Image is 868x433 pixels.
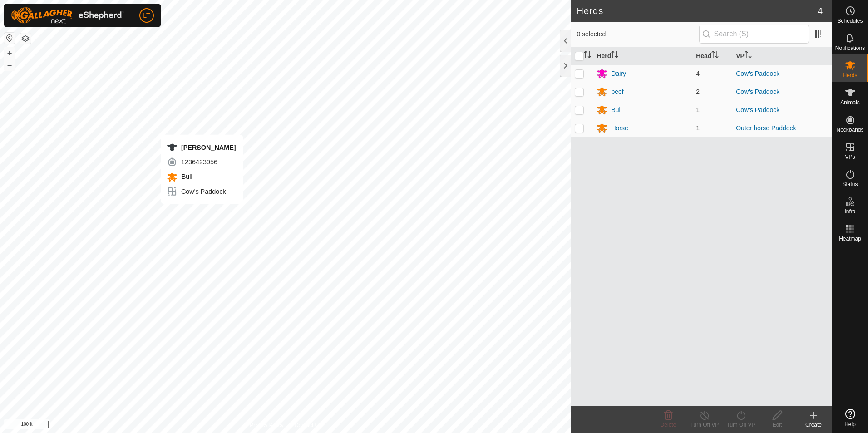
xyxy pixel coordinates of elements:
div: beef [611,87,623,97]
span: Status [842,182,858,187]
div: Cow's Paddock [167,186,236,197]
button: + [4,48,15,59]
span: LT [143,11,150,20]
p-sorticon: Activate to sort [584,52,591,59]
span: Schedules [837,18,863,24]
div: Turn Off VP [686,421,723,429]
span: Notifications [835,45,865,51]
p-sorticon: Activate to sort [745,52,752,59]
img: Gallagher Logo [11,7,124,24]
span: Heatmap [839,236,861,241]
span: Neckbands [836,127,863,133]
a: Help [832,405,868,431]
div: Turn On VP [723,421,759,429]
div: Horse [611,123,628,133]
button: – [4,59,15,70]
span: Bull [179,173,192,180]
th: VP [732,47,832,65]
div: Dairy [611,69,626,79]
th: Head [692,47,732,65]
span: 0 selected [577,30,699,39]
button: Reset Map [4,33,15,44]
span: Animals [840,100,860,105]
button: Map Layers [20,33,31,44]
th: Herd [593,47,692,65]
a: Privacy Policy [250,421,284,429]
div: [PERSON_NAME] [167,142,236,153]
span: 1 [696,106,700,113]
span: Herds [843,73,857,78]
p-sorticon: Activate to sort [711,52,719,59]
span: 1 [696,124,700,132]
span: 2 [696,88,700,95]
div: Bull [611,105,621,115]
span: 4 [818,4,823,18]
a: Cow's Paddock [736,70,779,77]
div: Edit [759,421,795,429]
div: Create [795,421,832,429]
a: Contact Us [295,421,321,429]
h2: Herds [577,5,817,16]
a: Cow's Paddock [736,88,779,95]
span: Help [844,422,856,427]
span: VPs [845,154,855,160]
a: Cow's Paddock [736,106,779,113]
span: 4 [696,70,700,77]
a: Outer horse Paddock [736,124,796,132]
span: Delete [661,422,676,428]
p-sorticon: Activate to sort [611,52,618,59]
input: Search (S) [699,25,809,44]
span: Infra [844,209,855,214]
div: 1236423956 [167,157,236,167]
